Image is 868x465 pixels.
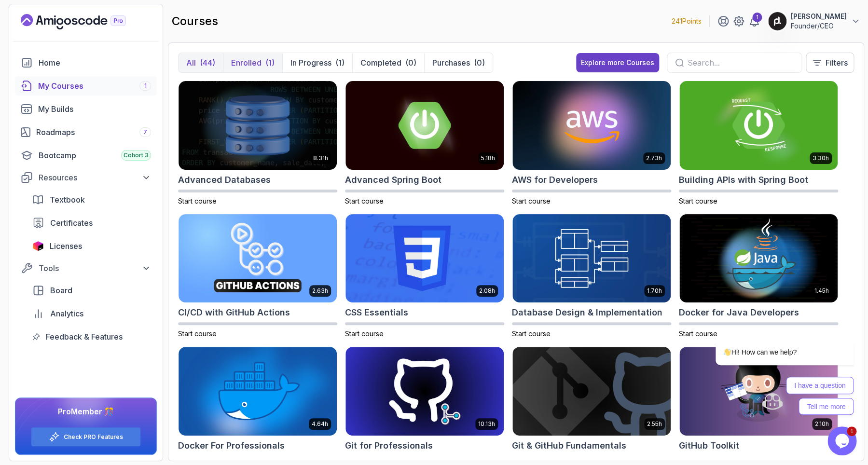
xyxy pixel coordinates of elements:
[312,420,328,428] p: 4.64h
[31,427,141,447] button: Check PRO Features
[345,347,504,436] img: Git for Professionals card
[791,12,847,21] p: [PERSON_NAME]
[178,197,217,205] span: Start course
[815,420,829,428] p: 2.10h
[679,173,808,187] h2: Building APIs with Spring Boot
[179,214,337,303] img: CI/CD with GitHub Actions card
[15,146,157,165] a: bootcamp
[21,14,148,29] a: Landing page
[50,285,72,296] span: Board
[512,306,662,319] h2: Database Design & Implementation
[679,347,838,436] img: GitHub Toolkit card
[512,81,671,170] img: AWS for Developers card
[752,13,762,22] div: 1
[50,194,85,205] span: Textbook
[768,12,860,31] button: user profile image[PERSON_NAME]Founder/CEO
[576,53,659,72] button: Explore more Courses
[360,57,401,68] p: Completed
[15,53,157,72] a: home
[179,53,223,72] button: All(44)
[352,53,424,72] button: Completed(0)
[124,151,149,159] span: Cohort 3
[345,173,441,187] h2: Advanced Spring Boot
[685,252,858,422] iframe: chat widget
[768,12,786,30] img: user profile image
[27,304,157,323] a: analytics
[32,241,44,251] img: jetbrains icon
[647,420,662,428] p: 2.55h
[335,57,344,68] div: (1)
[38,103,151,115] div: My Builds
[178,439,285,452] h2: Docker For Professionals
[15,123,157,142] a: roadmaps
[345,439,433,452] h2: Git for Professionals
[646,154,662,162] p: 2.73h
[179,347,337,436] img: Docker For Professionals card
[223,53,282,72] button: Enrolled(1)
[143,128,147,136] span: 7
[424,53,493,72] button: Purchases(0)
[512,439,626,452] h2: Git & GitHub Fundamentals
[512,197,551,205] span: Start course
[186,57,196,68] p: All
[179,81,337,170] img: Advanced Databases card
[679,306,799,319] h2: Docker for Java Developers
[313,154,328,162] p: 8.31h
[512,173,598,187] h2: AWS for Developers
[806,53,854,73] button: Filters
[36,126,151,138] div: Roadmaps
[50,240,82,252] span: Licenses
[512,214,671,303] img: Database Design & Implementation card
[178,306,290,319] h2: CI/CD with GitHub Actions
[345,306,408,319] h2: CSS Essentials
[813,154,829,162] p: 3.30h
[27,281,157,300] a: board
[39,57,151,68] div: Home
[478,420,495,428] p: 10.13h
[282,53,352,72] button: In Progress(1)
[791,21,847,31] p: Founder/CEO
[312,287,328,295] p: 2.63h
[345,214,504,303] img: CSS Essentials card
[15,76,157,96] a: courses
[512,347,671,436] img: Git & GitHub Fundamentals card
[27,327,157,346] a: feedback
[405,57,416,68] div: (0)
[581,58,654,68] div: Explore more Courses
[15,169,157,186] button: Resources
[679,439,739,452] h2: GitHub Toolkit
[265,57,275,68] div: (1)
[46,331,123,342] span: Feedback & Features
[178,173,271,187] h2: Advanced Databases
[38,80,151,92] div: My Courses
[679,197,717,205] span: Start course
[748,15,760,27] a: 1
[200,57,215,68] div: (44)
[27,236,157,256] a: licenses
[672,16,702,26] p: 241 Points
[50,308,83,319] span: Analytics
[432,57,470,68] p: Purchases
[39,172,151,183] div: Resources
[290,57,331,68] p: In Progress
[172,14,218,29] h2: courses
[827,426,858,455] iframe: chat widget
[512,329,551,338] span: Start course
[345,81,504,170] img: Advanced Spring Boot card
[679,214,838,303] img: Docker for Java Developers card
[647,287,662,295] p: 1.70h
[27,190,157,209] a: textbook
[144,82,147,90] span: 1
[231,57,262,68] p: Enrolled
[178,329,217,338] span: Start course
[345,329,384,338] span: Start course
[679,81,838,170] img: Building APIs with Spring Boot card
[15,260,157,277] button: Tools
[15,99,157,119] a: builds
[826,57,848,68] p: Filters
